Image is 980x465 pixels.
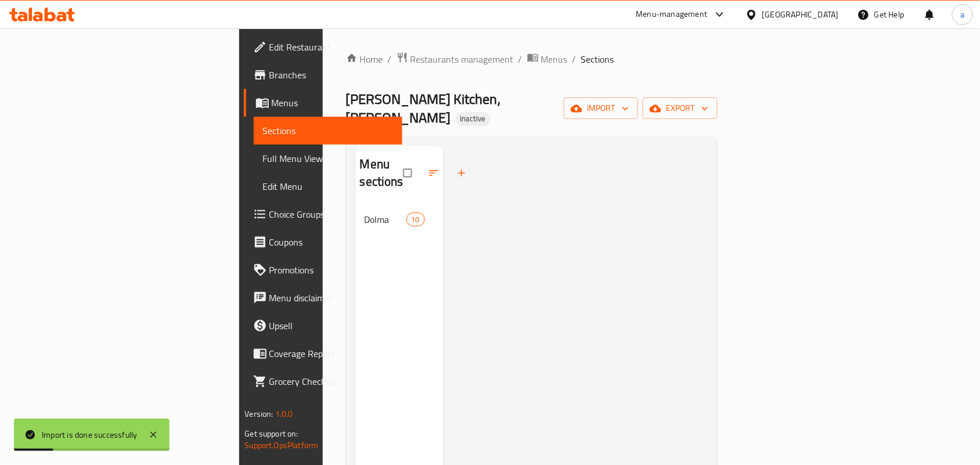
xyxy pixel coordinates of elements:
span: Sort sections [421,160,449,186]
div: Import is done successfully [42,428,137,441]
div: Inactive [456,112,491,126]
li: / [572,52,577,66]
span: 1.0.0 [275,406,293,421]
a: Upsell [244,312,403,340]
span: a [960,8,964,21]
span: Menu disclaimer [269,291,394,305]
span: Edit Restaurant [269,40,394,54]
span: Select all sections [397,162,421,184]
a: Restaurants management [397,52,514,67]
div: Menu-management [636,8,708,21]
span: Dolma [365,212,406,226]
span: Get support on: [245,426,298,441]
span: Restaurants management [410,52,514,66]
a: Menus [244,89,403,117]
button: Add section [449,160,477,186]
span: Promotions [269,263,394,277]
a: Full Menu View [254,145,403,172]
span: Choice Groups [269,207,394,221]
span: Branches [269,68,394,82]
a: Choice Groups [244,200,403,228]
a: Support.OpsPlatform [245,438,319,453]
div: items [406,212,425,226]
span: 10 [407,214,424,225]
span: Inactive [456,114,491,124]
a: Coupons [244,228,403,256]
a: Grocery Checklist [244,367,403,395]
span: Upsell [269,319,394,333]
span: Sections [581,52,614,66]
span: Grocery Checklist [269,374,394,388]
span: export [652,101,708,116]
li: / [518,52,523,66]
a: Menus [527,52,568,67]
a: Promotions [244,256,403,284]
span: Coupons [269,235,394,249]
button: import [564,98,638,119]
span: import [573,101,629,116]
a: Edit Restaurant [244,33,403,61]
span: Menus [541,52,568,66]
a: Coverage Report [244,340,403,367]
span: Sections [263,124,394,138]
span: Menus [272,96,394,110]
nav: breadcrumb [346,52,718,67]
a: Menu disclaimer [244,284,403,312]
span: Coverage Report [269,347,394,361]
a: Sections [254,117,403,145]
button: export [643,98,718,119]
a: Edit Menu [254,172,403,200]
a: Branches [244,61,403,89]
span: Edit Menu [263,179,394,193]
span: Version: [245,406,273,421]
span: [PERSON_NAME] Kitchen، [PERSON_NAME] [346,86,500,131]
nav: Menu sections [355,201,444,238]
div: [GEOGRAPHIC_DATA] [762,8,839,21]
span: Full Menu View [263,152,394,165]
div: Dolma10 [355,206,444,233]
